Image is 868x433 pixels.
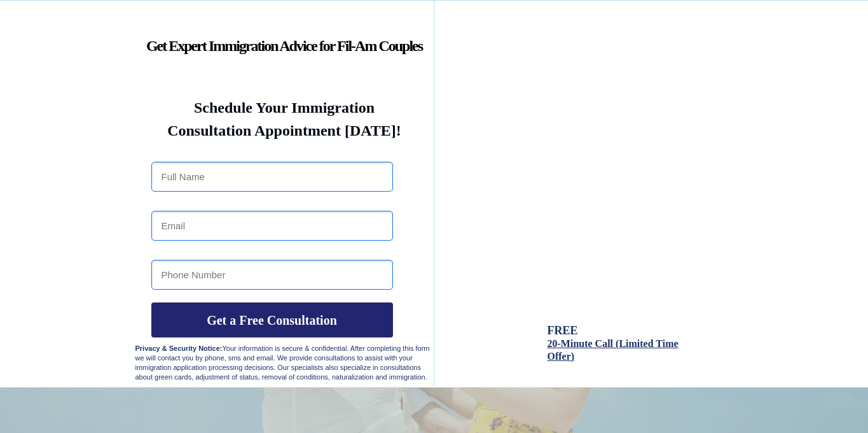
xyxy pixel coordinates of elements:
[135,344,223,352] strong: Privacy & Security Notice:
[135,344,430,381] span: Your information is secure & confidential. After completing this form we will contact you by phon...
[151,260,393,290] input: Phone Number
[146,38,422,54] strong: Get Expert Immigration Advice for Fil-Am Couples
[151,302,393,337] button: Get a Free Consultation
[151,211,393,241] input: Email
[151,313,393,328] span: Get a Free Consultation
[548,339,679,362] a: 20-Minute Call (Limited Time Offer)
[194,99,375,116] strong: Schedule Your Immigration
[151,162,393,192] input: Full Name
[167,122,401,139] strong: Consultation Appointment [DATE]!
[548,324,578,337] span: FREE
